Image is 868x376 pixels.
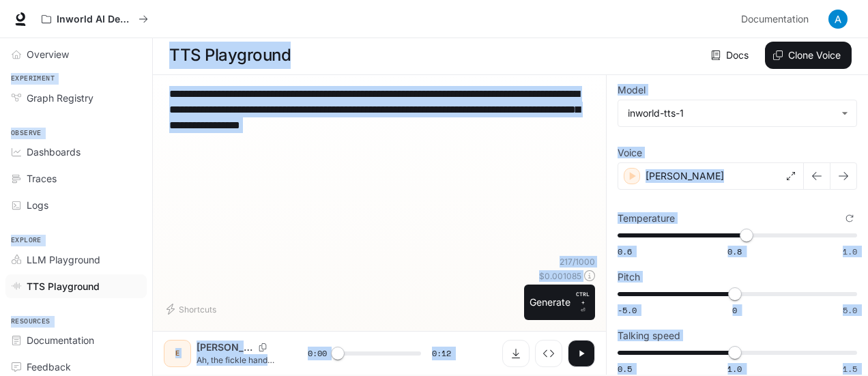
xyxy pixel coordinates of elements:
[618,304,637,316] span: -5.0
[618,363,632,375] span: 0.5
[843,246,857,257] span: 1.0
[708,42,754,69] a: Docs
[432,347,451,360] span: 0:12
[27,145,81,159] span: Dashboards
[842,211,857,226] button: Reset to default
[524,285,595,320] button: GenerateCTRL +⏎
[618,272,640,282] p: Pitch
[5,42,147,66] a: Overview
[167,343,188,364] div: E
[27,333,94,347] span: Documentation
[197,354,275,366] p: Ah, the fickle hand of fate strikes again. Don’t let it dampen your spirit; even the best players...
[27,252,100,267] span: LLM Playground
[502,340,530,367] button: Download audio
[5,274,147,298] a: TTS Playground
[27,47,69,61] span: Overview
[727,246,742,257] span: 0.8
[824,5,852,33] button: User avatar
[5,140,147,164] a: Dashboards
[618,214,675,223] p: Temperature
[736,5,819,33] a: Documentation
[169,42,291,69] h1: TTS Playground
[5,167,147,190] a: Traces
[308,347,327,360] span: 0:00
[646,169,724,183] p: [PERSON_NAME]
[618,331,680,341] p: Talking speed
[197,341,253,354] p: [PERSON_NAME]
[27,360,71,374] span: Feedback
[828,10,848,29] img: User avatar
[5,328,147,352] a: Documentation
[27,279,100,293] span: TTS Playground
[35,5,154,33] button: All workspaces
[27,91,93,105] span: Graph Registry
[843,363,857,375] span: 1.5
[164,298,222,320] button: Shortcuts
[253,343,272,351] button: Copy Voice ID
[576,290,590,306] p: CTRL +
[843,304,857,316] span: 5.0
[618,246,632,257] span: 0.6
[27,171,57,186] span: Traces
[5,248,147,272] a: LLM Playground
[628,106,835,120] div: inworld-tts-1
[576,290,590,315] p: ⏎
[5,86,147,110] a: Graph Registry
[741,11,809,28] span: Documentation
[618,85,646,95] p: Model
[57,14,133,25] p: Inworld AI Demos
[727,363,742,375] span: 1.0
[732,304,737,316] span: 0
[765,42,852,69] button: Clone Voice
[27,198,48,212] span: Logs
[535,340,562,367] button: Inspect
[5,193,147,217] a: Logs
[618,100,856,126] div: inworld-tts-1
[618,148,642,158] p: Voice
